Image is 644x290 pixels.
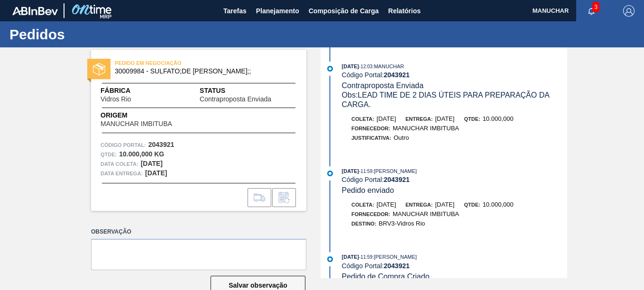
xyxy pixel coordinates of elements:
span: [DATE] [435,115,454,122]
div: Ir para Composição de Carga [248,188,271,207]
span: Outro [394,134,409,141]
div: Código Portal: [342,176,567,183]
img: TNhmsLtSVTkK8tSr43FrP2fwEKptu5GPRR3wAAAABJRU5ErkJggg== [12,7,58,15]
span: Vidros Rio [101,96,131,103]
strong: [DATE] [145,169,167,177]
span: [DATE] [342,254,359,260]
span: : [PERSON_NAME] [372,168,417,174]
div: Informar alteração no pedido [272,188,296,207]
label: Observação [91,225,306,239]
span: Entrega: [405,202,432,208]
span: Status [200,86,297,96]
span: PEDIDO EM NEGOCIAÇÃO [115,58,248,68]
span: BRV3-Vidros Rio [379,220,425,227]
span: : MANUCHAR [372,63,404,69]
span: Qtde : [101,150,117,159]
span: MANUCHAR IMBITUBA [393,125,459,132]
span: Origem [101,110,199,120]
span: Qtde: [464,202,480,208]
span: Fornecedor: [351,126,390,131]
span: : [PERSON_NAME] [372,254,417,260]
span: [DATE] [377,115,396,122]
span: [DATE] [377,201,396,208]
span: Fábrica [101,86,161,96]
span: Justificativa: [351,135,391,141]
span: Coleta: [351,116,374,122]
span: - 11:59 [359,169,372,174]
span: 3 [592,2,599,12]
span: Código Portal: [101,140,146,150]
span: [DATE] [342,63,359,69]
span: Destino: [351,221,377,227]
img: status [93,63,105,75]
img: atual [327,171,333,176]
span: Planejamento [256,5,299,17]
img: atual [327,256,333,262]
strong: 2043921 [384,71,410,79]
span: MANUCHAR IMBITUBA [101,120,172,127]
span: Pedido enviado [342,186,394,194]
span: [DATE] [435,201,454,208]
img: atual [327,66,333,72]
span: [DATE] [342,168,359,174]
strong: 10.000,000 KG [119,150,164,158]
span: Pedido de Compra Criado [342,272,430,281]
div: Código Portal: [342,262,567,270]
div: Código Portal: [342,71,567,79]
span: Contraproposta Enviada [342,82,424,90]
span: Contraproposta Enviada [200,96,271,103]
span: - 11:59 [359,254,372,260]
strong: 2043921 [384,176,410,183]
span: Data entrega: [101,169,143,178]
span: 10.000,000 [483,201,514,208]
h1: Pedidos [9,29,178,40]
button: Notificações [576,4,607,18]
span: - 12:03 [359,64,372,69]
strong: [DATE] [141,160,163,167]
span: Obs: LEAD TIME DE 2 DIAS ÚTEIS PARA PREPARAÇÃO DA CARGA. [342,91,552,109]
span: Relatórios [388,5,421,17]
span: Tarefas [223,5,247,17]
span: Qtde: [464,116,480,122]
span: Entrega: [405,116,432,122]
strong: 2043921 [384,262,410,270]
span: Coleta: [351,202,374,208]
span: Fornecedor: [351,211,390,217]
span: MANUCHAR IMBITUBA [393,210,459,217]
strong: 2043921 [148,141,175,148]
span: Data coleta: [101,159,138,169]
span: 10.000,000 [483,115,514,122]
span: 30009984 - SULFATO;DE SODIO ANIDRO;; [115,68,287,75]
span: Composição de Carga [309,5,379,17]
img: Logout [623,5,635,17]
